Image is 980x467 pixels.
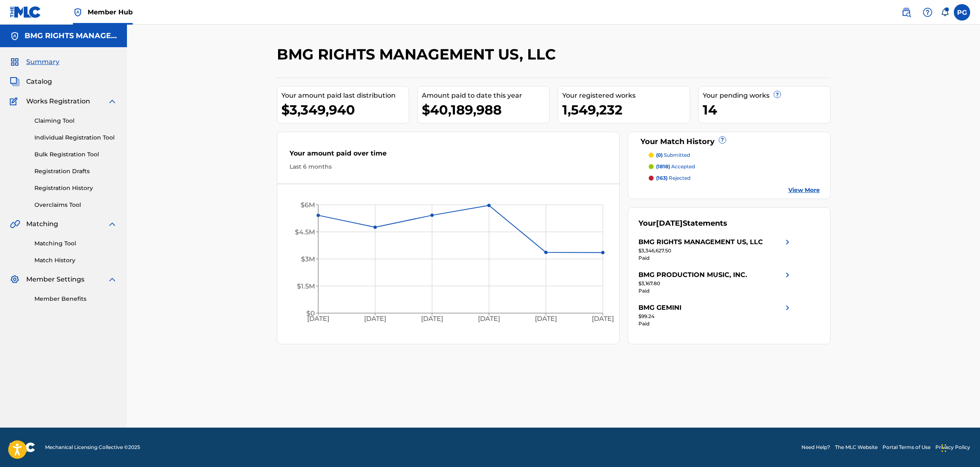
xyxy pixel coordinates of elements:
[954,4,970,21] div: User Menu
[941,8,949,16] div: Notifications
[26,275,84,284] span: Member Settings
[638,218,727,229] div: Your Statements
[34,167,117,176] a: Registration Drafts
[638,280,792,287] div: $3,167.80
[923,7,932,17] img: help
[307,315,329,323] tspan: [DATE]
[656,219,683,228] span: [DATE]
[649,174,820,182] a: (163) rejected
[656,152,663,158] span: (0)
[34,150,117,159] a: Bulk Registration Tool
[107,275,117,284] img: expand
[638,320,792,327] div: Paid
[88,7,133,17] span: Member Hub
[562,91,690,101] div: Your registered works
[783,237,792,247] img: right chevron icon
[10,219,20,229] img: Matching
[10,57,20,67] img: Summary
[10,275,20,284] img: Member Settings
[883,444,930,451] a: Portal Terms of Use
[835,444,878,451] a: The MLC Website
[638,287,792,295] div: Paid
[34,295,117,303] a: Member Benefits
[10,77,52,87] a: CatalogCatalog
[703,101,830,119] div: 14
[34,117,117,125] a: Claiming Tool
[34,201,117,209] a: Overclaims Tool
[26,57,59,67] span: Summary
[649,151,820,159] a: (0) submitted
[898,4,914,21] a: Public Search
[26,77,52,87] span: Catalog
[801,444,830,451] a: Need Help?
[783,303,792,313] img: right chevron icon
[935,444,970,451] a: Privacy Policy
[297,282,315,290] tspan: $1.5M
[422,101,549,119] div: $40,189,988
[638,270,747,280] div: BMG PRODUCTION MUSIC, INC.
[10,57,59,67] a: SummarySummary
[10,77,20,87] img: Catalog
[939,428,980,467] iframe: Chat Widget
[478,315,500,323] tspan: [DATE]
[656,163,670,169] span: (1818)
[638,136,820,147] div: Your Match History
[45,444,140,451] span: Mechanical Licensing Collective © 2025
[703,91,830,101] div: Your pending works
[638,303,681,313] div: BMG GEMINI
[306,309,315,317] tspan: $0
[719,137,726,143] span: ?
[34,239,117,248] a: Matching Tool
[774,91,781,98] span: ?
[919,4,936,21] div: Help
[34,133,117,142] a: Individual Registration Tool
[942,436,946,460] div: Drag
[422,91,549,101] div: Amount paid to date this year
[638,247,792,254] div: $3,346,627.50
[562,101,690,119] div: 1,549,232
[901,7,911,17] img: search
[10,6,41,18] img: MLC Logo
[656,174,690,182] p: rejected
[656,175,668,181] span: (163)
[281,101,409,119] div: $3,349,940
[638,237,792,262] a: BMG RIGHTS MANAGEMENT US, LLCright chevron icon$3,346,627.50Paid
[957,320,980,387] iframe: Resource Center
[364,315,386,323] tspan: [DATE]
[10,96,20,106] img: Works Registration
[656,151,690,159] p: submitted
[281,91,409,101] div: Your amount paid last distribution
[421,315,443,323] tspan: [DATE]
[34,184,117,192] a: Registration History
[535,315,557,323] tspan: [DATE]
[638,270,792,295] a: BMG PRODUCTION MUSIC, INC.right chevron icon$3,167.80Paid
[290,163,607,171] div: Last 6 months
[10,442,35,452] img: logo
[290,149,607,163] div: Your amount paid over time
[638,313,792,320] div: $99.24
[301,255,315,263] tspan: $3M
[656,163,695,170] p: accepted
[783,270,792,280] img: right chevron icon
[10,31,20,41] img: Accounts
[649,163,820,170] a: (1818) accepted
[26,219,58,229] span: Matching
[638,303,792,327] a: BMG GEMINIright chevron icon$99.24Paid
[277,45,560,64] h2: BMG RIGHTS MANAGEMENT US, LLC
[34,256,117,265] a: Match History
[788,186,820,195] a: View More
[638,254,792,262] div: Paid
[25,31,117,41] h5: BMG RIGHTS MANAGEMENT US, LLC
[295,228,315,236] tspan: $4.5M
[301,201,315,209] tspan: $6M
[592,315,614,323] tspan: [DATE]
[73,7,83,17] img: Top Rightsholder
[107,96,117,106] img: expand
[638,237,763,247] div: BMG RIGHTS MANAGEMENT US, LLC
[26,96,90,106] span: Works Registration
[107,219,117,229] img: expand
